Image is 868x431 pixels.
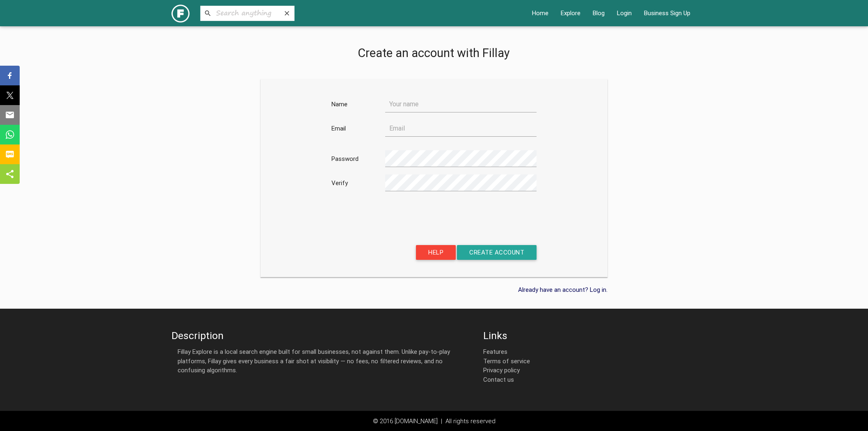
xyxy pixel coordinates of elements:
p: Fillay Explore is a local search engine built for small businesses, not against them. Unlike pay-... [171,347,474,375]
div: Password [331,150,376,164]
a: Help [416,245,456,260]
a: Contact us [483,376,514,383]
h5: Links [483,330,608,341]
h5: Description [171,330,474,341]
input: Email [385,120,537,137]
div: Email [331,120,376,133]
a: Already have an account? Log in. [518,285,608,295]
iframe: reCAPTCHA [413,201,537,233]
div: Name [331,96,376,109]
a: Terms of service [483,357,530,365]
p: Create an account with Fillay [260,44,608,62]
button: Create account [457,245,537,260]
img: 6d77f320e1b12044285835bafdf5ed41-logo_with_search_desktop.png [171,0,295,26]
input: Your name [385,96,537,112]
div: Verify [331,174,376,188]
a: Privacy policy [483,366,520,374]
a: Features [483,348,507,355]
